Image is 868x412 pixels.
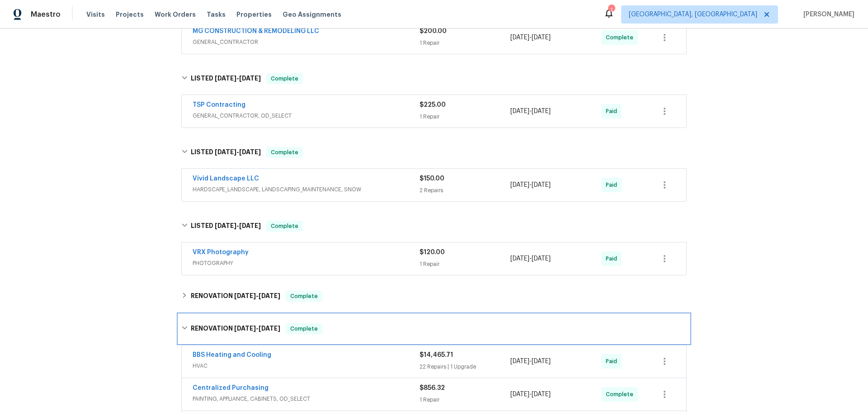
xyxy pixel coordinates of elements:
span: Paid [606,357,621,366]
span: Complete [606,33,637,42]
span: [DATE] [259,293,280,299]
span: - [215,149,261,155]
div: LISTED [DATE]-[DATE]Complete [179,64,689,93]
h6: RENOVATION [191,323,280,334]
span: Properties [236,10,272,19]
span: Maestro [31,10,61,19]
span: Projects [116,10,144,19]
span: Complete [267,222,302,231]
span: [DATE] [259,325,280,331]
span: [DATE] [239,149,261,155]
span: $120.00 [420,249,445,256]
span: [DATE] [532,108,551,114]
span: - [215,223,261,229]
span: - [234,293,280,299]
span: Paid [606,254,621,263]
span: [DATE] [532,391,551,398]
span: PAINTING, APPLIANCE, CABINETS, OD_SELECT [193,394,420,403]
span: PHOTOGRAPHY [193,259,420,268]
div: 1 Repair [420,260,510,269]
div: 1 Repair [420,395,510,404]
a: Centralized Purchasing [193,385,269,391]
span: HARDSCAPE_LANDSCAPE, LANDSCAPING_MAINTENANCE, SNOW [193,185,420,194]
span: [DATE] [239,223,261,229]
span: $200.00 [420,28,447,34]
span: [DATE] [510,108,529,114]
a: MG CONSTRUCTION & REMODELING LLC [193,28,319,34]
span: Visits [86,10,105,19]
span: [DATE] [532,182,551,188]
span: [DATE] [532,34,551,41]
span: [DATE] [239,75,261,81]
span: $150.00 [420,175,444,182]
span: $856.32 [420,385,445,391]
span: [DATE] [510,34,529,41]
span: - [234,325,280,331]
div: 1 Repair [420,112,510,121]
span: [DATE] [234,325,256,331]
span: - [510,390,551,399]
span: GENERAL_CONTRACTOR [193,38,420,47]
span: Paid [606,180,621,189]
span: Paid [606,107,621,116]
span: [DATE] [215,223,236,229]
span: - [510,33,551,42]
div: 22 Repairs | 1 Upgrade [420,362,510,371]
span: HVAC [193,361,420,370]
h6: LISTED [191,147,261,158]
span: [DATE] [510,391,529,398]
a: TSP Contracting [193,102,245,108]
span: [DATE] [532,256,551,262]
a: Vivid Landscape LLC [193,175,259,182]
span: [PERSON_NAME] [800,10,854,19]
a: VRX Photography [193,249,249,256]
span: Tasks [207,11,226,18]
div: LISTED [DATE]-[DATE]Complete [179,138,689,167]
span: [DATE] [510,182,529,188]
span: Complete [606,390,637,399]
span: $14,465.71 [420,352,453,358]
h6: LISTED [191,221,261,232]
span: [DATE] [510,256,529,262]
span: GENERAL_CONTRACTOR, OD_SELECT [193,111,420,120]
span: $225.00 [420,102,446,108]
div: 2 Repairs [420,186,510,195]
span: [DATE] [532,358,551,365]
div: LISTED [DATE]-[DATE]Complete [179,212,689,241]
span: - [510,107,551,116]
span: Complete [267,148,302,157]
h6: RENOVATION [191,291,280,302]
div: RENOVATION [DATE]-[DATE]Complete [179,314,689,343]
h6: LISTED [191,73,261,84]
span: Work Orders [155,10,196,19]
span: [DATE] [215,149,236,155]
span: - [510,254,551,263]
span: - [510,180,551,189]
div: RENOVATION [DATE]-[DATE]Complete [179,285,689,307]
span: - [510,357,551,366]
span: [DATE] [215,75,236,81]
div: 1 [608,5,614,14]
span: [GEOGRAPHIC_DATA], [GEOGRAPHIC_DATA] [629,10,757,19]
span: - [215,75,261,81]
div: 1 Repair [420,38,510,47]
a: BBS Heating and Cooling [193,352,271,358]
span: Complete [287,324,321,333]
span: Complete [267,74,302,83]
span: Geo Assignments [283,10,341,19]
span: [DATE] [510,358,529,365]
span: [DATE] [234,293,256,299]
span: Complete [287,292,321,301]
